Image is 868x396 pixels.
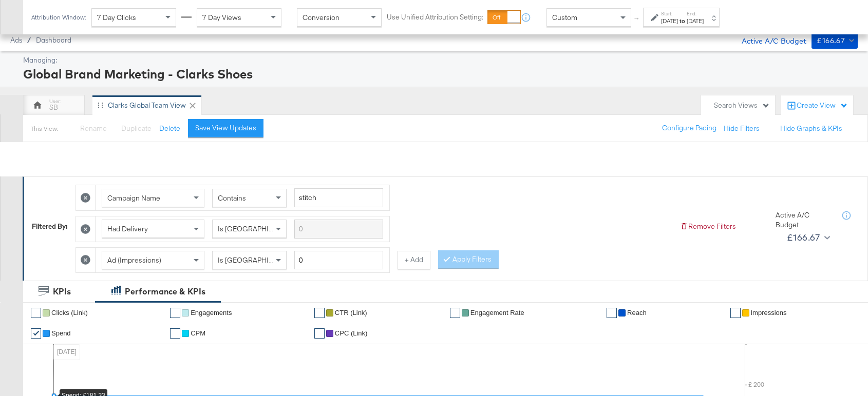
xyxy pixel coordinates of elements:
a: ✔ [450,308,460,318]
div: £166.67 [817,34,845,47]
span: Custom [552,13,577,22]
span: Contains [218,193,246,203]
span: 7 Day Views [202,13,241,22]
div: Attribution Window: [31,14,86,21]
button: Hide Graphs & KPIs [780,124,842,133]
span: CPC (Link) [335,329,368,337]
div: Managing: [23,55,855,65]
span: Ad (Impressions) [107,255,161,265]
span: CTR (Link) [335,309,367,316]
span: Campaign Name [107,193,160,203]
span: Engagement Rate [470,309,524,316]
button: Hide Filters [724,124,760,133]
span: ↑ [632,17,642,21]
div: £166.67 [787,230,820,245]
div: Performance & KPIs [125,286,205,298]
button: Remove Filters [680,222,736,231]
div: Active A/C Budget [731,32,806,48]
button: £166.67 [783,229,832,246]
div: Clarks Global Team View [108,101,186,110]
span: Reach [627,309,647,316]
div: Global Brand Marketing - Clarks Shoes [23,65,855,83]
button: + Add [398,251,430,269]
span: Spend [51,329,71,337]
a: ✔ [31,328,41,339]
label: Use Unified Attribution Setting: [387,12,483,22]
a: ✔ [170,328,180,339]
div: Search Views [714,101,770,110]
span: 7 Day Clicks [97,13,136,22]
div: [DATE] [661,17,678,25]
div: Create View [797,101,848,111]
label: End: [687,10,704,17]
span: Duplicate [121,124,152,133]
span: Conversion [303,13,339,22]
strong: to [678,17,687,25]
span: Engagements [191,309,232,316]
div: Active A/C Budget [776,210,832,229]
label: Start: [661,10,678,17]
a: Dashboard [36,36,71,44]
span: Impressions [751,309,787,316]
div: SB [49,103,58,112]
a: ✔ [314,328,325,339]
input: Enter a number [294,251,383,270]
span: Rename [80,124,107,133]
button: Configure Pacing [655,119,724,137]
a: ✔ [607,308,617,318]
a: ✔ [730,308,741,318]
a: ✔ [170,308,180,318]
input: Enter a search term [294,188,383,207]
div: Filtered By: [32,222,68,231]
div: [DATE] [687,17,704,25]
a: ✔ [31,308,41,318]
span: Had Delivery [107,224,148,233]
div: Save View Updates [195,123,256,133]
span: CPM [191,329,205,337]
span: Is [GEOGRAPHIC_DATA] [218,224,296,233]
span: Clicks (Link) [51,309,88,316]
div: Drag to reorder tab [98,102,103,108]
span: Is [GEOGRAPHIC_DATA] [218,255,296,265]
div: This View: [31,125,58,133]
button: Delete [159,124,180,133]
span: Ads [10,36,22,44]
div: KPIs [53,286,71,298]
a: ✔ [314,308,325,318]
input: Enter a search term [294,220,383,239]
button: £166.67 [812,32,858,49]
span: / [22,36,36,44]
button: Save View Updates [188,119,263,137]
